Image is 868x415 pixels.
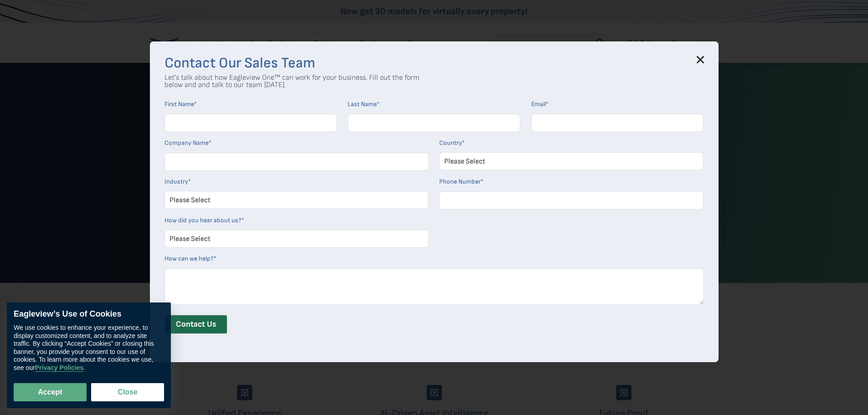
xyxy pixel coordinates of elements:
h3: Contact Our Sales Team [164,56,704,71]
p: Let's talk about how Eagleview One™ can work for your business. Fill out the form below and and t... [164,74,420,89]
div: We use cookies to enhance your experience, to display customized content, and to analyze site tra... [14,324,164,372]
span: First Name [164,100,194,108]
span: How did you hear about us? [164,216,241,224]
button: Accept [14,383,87,401]
span: Last Name [348,100,377,108]
span: How can we help? [164,255,214,262]
div: Eagleview’s Use of Cookies [14,309,164,319]
span: Phone Number [439,178,481,185]
input: Contact Us [164,315,227,334]
span: Company Name [164,139,209,147]
span: Country [439,139,462,147]
button: Close [91,383,164,401]
span: Email [531,100,546,108]
a: Privacy Policies [35,364,84,372]
span: Industry [164,178,188,185]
